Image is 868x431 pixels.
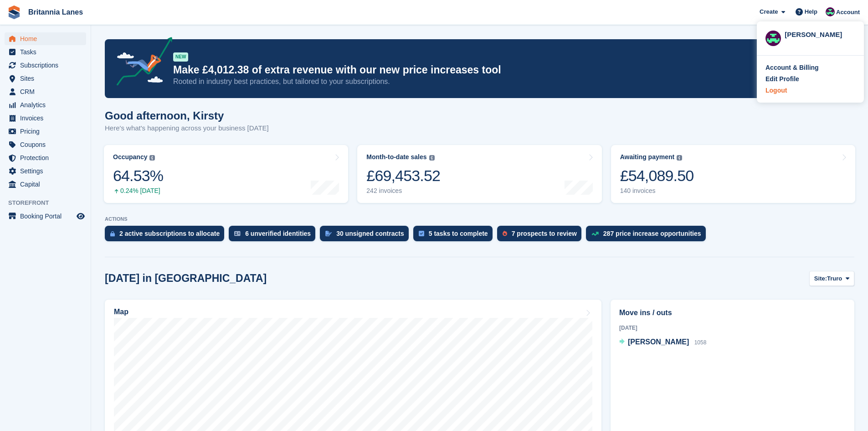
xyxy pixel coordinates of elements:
[75,211,86,222] a: Preview store
[429,230,488,237] div: 5 tasks to complete
[611,145,855,203] a: Awaiting payment £54,089.50 140 invoices
[245,230,311,237] div: 6 unverified identities
[366,166,440,185] div: £69,453.52
[104,145,348,203] a: Occupancy 64.53% 0.24% [DATE]
[785,30,855,38] div: [PERSON_NAME]
[628,338,689,346] span: [PERSON_NAME]
[20,99,75,111] span: Analytics
[7,5,21,19] img: stora-icon-8386f47178a22dfd0bd8f6a31ec36ba5ce8667c1dd55bd0f319d3a0aa187defe.svg
[620,187,694,195] div: 140 invoices
[694,339,707,346] span: 1058
[413,226,497,246] a: 5 tasks to complete
[591,232,599,236] img: price_increase_opportunities-93ffe204e8149a01c8c9dc8f82e8f89637d9d84a8eef4429ea346261dce0b2c0.svg
[765,31,781,46] img: Kirsty Miles
[765,63,819,73] div: Account & Billing
[765,74,855,84] a: Edit Profile
[336,230,404,237] div: 30 unsigned contracts
[366,153,426,161] div: Month-to-date sales
[765,74,799,84] div: Edit Profile
[619,337,706,348] a: [PERSON_NAME] 1058
[5,112,86,125] a: menu
[765,86,787,95] div: Logout
[20,165,75,177] span: Settings
[20,112,75,125] span: Invoices
[5,59,86,72] a: menu
[5,210,86,223] a: menu
[5,99,86,111] a: menu
[512,230,577,237] div: 7 prospects to review
[586,226,710,246] a: 287 price increase opportunities
[620,153,675,161] div: Awaiting payment
[5,165,86,177] a: menu
[113,187,163,195] div: 0.24% [DATE]
[149,155,155,161] img: icon-info-grey-7440780725fd019a000dd9b08b2336e03edf1995a4989e88bcd33f0948082b44.svg
[5,46,86,58] a: menu
[20,32,75,45] span: Home
[20,46,75,58] span: Tasks
[814,274,827,283] span: Site:
[429,155,435,161] img: icon-info-grey-7440780725fd019a000dd9b08b2336e03edf1995a4989e88bcd33f0948082b44.svg
[110,231,115,237] img: active_subscription_to_allocate_icon-d502201f5373d7db506a760aba3b589e785aa758c864c3986d89f69b8ff3...
[119,230,220,237] div: 2 active subscriptions to allocate
[229,226,320,246] a: 6 unverified identities
[5,85,86,98] a: menu
[357,145,601,203] a: Month-to-date sales £69,453.52 242 invoices
[8,198,91,208] span: Storefront
[419,231,424,236] img: task-75834270c22a3079a89374b754ae025e5fb1db73e45f91037f5363f120a921f8.svg
[765,86,855,95] a: Logout
[805,7,817,16] span: Help
[619,324,846,332] div: [DATE]
[497,226,586,246] a: 7 prospects to review
[113,166,163,185] div: 64.53%
[20,72,75,85] span: Sites
[109,37,173,89] img: price-adjustments-announcement-icon-8257ccfd72463d97f412b2fc003d46551f7dbcb40ab6d574587a9cd5c0d94...
[826,7,835,16] img: Kirsty Miles
[5,151,86,164] a: menu
[105,272,267,285] h2: [DATE] in [GEOGRAPHIC_DATA]
[105,109,269,122] h1: Good afternoon, Kirsty
[765,63,855,73] a: Account & Billing
[620,166,694,185] div: £54,089.50
[325,231,332,236] img: contract_signature_icon-13c848040528278c33f63329250d36e43548de30e8caae1d1a13099fd9432cc5.svg
[603,230,701,237] div: 287 price increase opportunities
[20,138,75,151] span: Coupons
[760,7,778,16] span: Create
[105,216,854,222] p: ACTIONS
[173,52,188,62] div: NEW
[25,5,87,20] a: Britannia Lanes
[105,123,269,134] p: Here's what's happening across your business [DATE]
[20,151,75,164] span: Protection
[619,307,846,318] h2: Move ins / outs
[5,32,86,45] a: menu
[20,125,75,138] span: Pricing
[173,63,775,77] p: Make £4,012.38 of extra revenue with our new price increases tool
[113,153,147,161] div: Occupancy
[5,138,86,151] a: menu
[105,226,229,246] a: 2 active subscriptions to allocate
[827,274,842,283] span: Truro
[503,231,507,236] img: prospect-51fa495bee0391a8d652442698ab0144808aea92771e9ea1ae160a38d050c398.svg
[234,231,241,236] img: verify_identity-adf6edd0f0f0b5bbfe63781bf79b02c33cf7c696d77639b501bdc392416b5a36.svg
[20,178,75,191] span: Capital
[320,226,413,246] a: 30 unsigned contracts
[5,72,86,85] a: menu
[366,187,440,195] div: 242 invoices
[677,155,682,161] img: icon-info-grey-7440780725fd019a000dd9b08b2336e03edf1995a4989e88bcd33f0948082b44.svg
[836,8,860,17] span: Account
[20,210,75,223] span: Booking Portal
[5,125,86,138] a: menu
[20,59,75,72] span: Subscriptions
[20,85,75,98] span: CRM
[173,77,775,87] p: Rooted in industry best practices, but tailored to your subscriptions.
[114,308,128,316] h2: Map
[5,178,86,191] a: menu
[809,271,854,286] button: Site: Truro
